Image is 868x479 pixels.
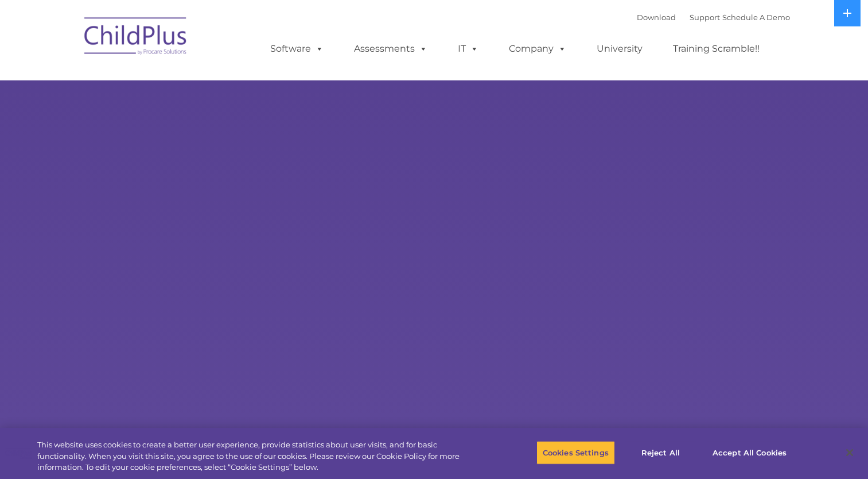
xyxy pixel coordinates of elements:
button: Accept All Cookies [706,441,793,465]
a: University [585,37,654,60]
a: Software [259,37,335,60]
a: Company [497,37,578,60]
a: Support [690,13,720,22]
a: Assessments [342,37,439,60]
a: Schedule A Demo [722,13,790,22]
a: Download [637,13,676,22]
a: IT [446,37,490,60]
button: Cookies Settings [536,441,615,465]
a: Training Scramble!! [661,37,771,60]
button: Reject All [625,441,696,465]
font: | [637,13,790,22]
img: ChildPlus by Procare Solutions [79,9,193,67]
div: This website uses cookies to create a better user experience, provide statistics about user visit... [37,439,477,473]
button: Close [837,440,862,465]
